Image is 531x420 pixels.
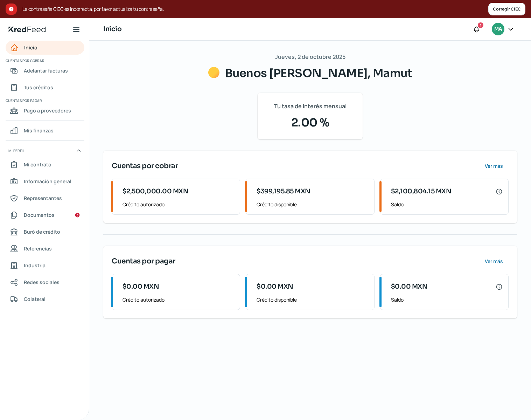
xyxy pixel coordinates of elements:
[6,81,84,95] a: Tus créditos
[24,295,46,303] span: Colateral
[208,67,219,78] img: Saludos
[391,200,503,209] span: Saldo
[494,25,502,34] span: MA
[257,282,293,291] span: $0.00 MXN
[24,278,60,287] span: Redes sociales
[24,177,71,186] span: Información general
[112,256,175,267] span: Cuentas por pagar
[257,200,368,209] span: Crédito disponible
[225,66,412,80] span: Buenos [PERSON_NAME], Mamut
[24,227,60,236] span: Buró de crédito
[24,83,53,92] span: Tus créditos
[266,114,354,131] span: 2.00 %
[112,161,178,171] span: Cuentas por cobrar
[123,200,234,209] span: Crédito autorizado
[6,292,84,306] a: Colateral
[391,187,452,196] span: $2,100,804.15 MXN
[24,194,62,202] span: Representantes
[391,295,503,304] span: Saldo
[6,41,84,55] a: Inicio
[275,52,345,62] span: Jueves, 2 de octubre 2025
[24,66,68,75] span: Adelantar facturas
[6,259,84,273] a: Industria
[274,101,347,111] span: Tu tasa de interés mensual
[479,254,509,268] button: Ver más
[22,5,488,13] span: La contraseña CIEC es incorrecta, por favor actualiza tu contraseña.
[24,160,51,169] span: Mi contrato
[24,126,54,135] span: Mis finanzas
[6,275,84,289] a: Redes sociales
[123,295,234,304] span: Crédito autorizado
[8,147,25,154] span: Mi perfil
[6,104,84,118] a: Pago a proveedores
[257,187,310,196] span: $399,195.85 MXN
[485,164,503,168] span: Ver más
[6,158,84,172] a: Mi contrato
[103,24,121,34] h1: Inicio
[391,282,428,291] span: $0.00 MXN
[6,57,83,64] span: Cuentas por cobrar
[6,174,84,188] a: Información general
[6,124,84,138] a: Mis finanzas
[6,64,84,78] a: Adelantar facturas
[24,43,37,52] span: Inicio
[6,225,84,239] a: Buró de crédito
[24,106,71,115] span: Pago a proveedores
[480,22,481,28] span: 1
[488,3,525,15] button: Corregir CIEC
[24,211,55,219] span: Documentos
[257,295,368,304] span: Crédito disponible
[24,261,46,270] span: Industria
[485,259,503,264] span: Ver más
[479,159,509,173] button: Ver más
[6,208,84,222] a: Documentos
[6,97,83,104] span: Cuentas por pagar
[24,244,52,253] span: Referencias
[6,242,84,256] a: Referencias
[6,191,84,205] a: Representantes
[123,282,159,291] span: $0.00 MXN
[123,187,189,196] span: $2,500,000.00 MXN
